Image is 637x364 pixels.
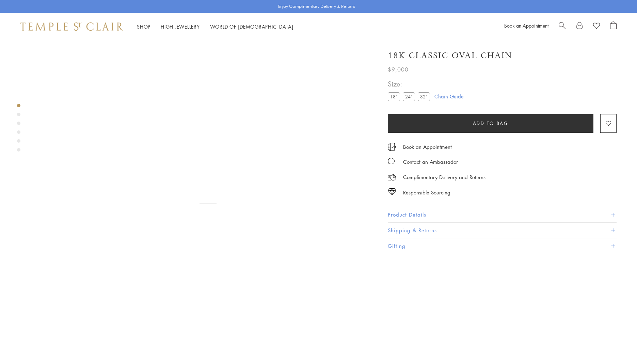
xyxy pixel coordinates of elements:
[388,92,400,101] label: 18"
[559,21,566,32] a: Search
[388,65,409,74] span: $9,000
[403,173,485,181] p: Complimentary Delivery and Returns
[504,22,548,29] a: Book an Appointment
[610,21,617,32] a: Open Shopping Bag
[278,3,355,10] p: Enjoy Complimentary Delivery & Returns
[137,22,293,31] nav: Main navigation
[388,143,396,151] img: icon_appointment.svg
[403,188,450,197] div: Responsible Sourcing
[388,238,617,254] button: Gifting
[403,92,415,101] label: 24"
[403,158,458,166] div: Contact an Ambassador
[17,102,20,157] div: Product gallery navigation
[161,23,200,30] a: High JewelleryHigh Jewellery
[603,332,630,357] iframe: Gorgias live chat messenger
[434,93,464,100] a: Chain Guide
[388,50,512,62] h1: 18K Classic Oval Chain
[418,92,430,101] label: 32"
[388,114,593,133] button: Add to bag
[388,173,396,181] img: icon_delivery.svg
[388,188,396,195] img: icon_sourcing.svg
[388,78,433,90] span: Size:
[593,21,600,32] a: View Wishlist
[388,223,617,238] button: Shipping & Returns
[388,158,395,164] img: MessageIcon-01_2.svg
[388,207,617,222] button: Product Details
[137,23,150,30] a: ShopShop
[473,120,509,127] span: Add to bag
[210,23,293,30] a: World of [DEMOGRAPHIC_DATA]World of [DEMOGRAPHIC_DATA]
[20,22,123,31] img: Temple St. Clair
[403,143,452,151] a: Book an Appointment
